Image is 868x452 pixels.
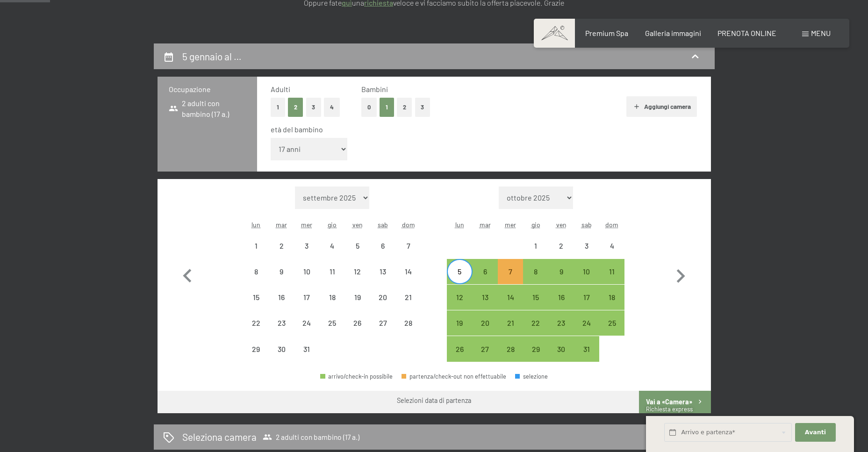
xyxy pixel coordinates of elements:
div: 16 [549,294,573,317]
div: 13 [473,294,497,317]
div: partenza/check-out possibile [548,259,574,284]
div: 23 [270,319,293,343]
div: Thu Jan 15 2026 [523,285,548,310]
span: Richiesta express [646,405,693,413]
div: 3 [575,242,598,265]
div: 16 [270,294,293,317]
div: partenza/check-out non effettuabile [269,285,294,310]
div: selezione [515,373,548,380]
div: partenza/check-out non effettuabile [402,373,506,380]
abbr: mercoledì [301,221,312,229]
div: partenza/check-out possibile [473,336,498,361]
div: partenza/check-out non effettuabile [244,336,269,361]
div: partenza/check-out non effettuabile [345,233,370,258]
span: Galleria immagini [645,29,701,37]
div: partenza/check-out non effettuabile [294,285,319,310]
button: 1 [271,98,285,117]
div: 29 [524,345,547,369]
div: Mon Jan 26 2026 [447,336,472,361]
div: Thu Dec 04 2025 [320,233,345,258]
button: Mese successivo [667,187,694,362]
div: Tue Dec 09 2025 [269,259,294,284]
span: 2 adulti con bambino (17 a.) [263,432,359,442]
div: 29 [244,345,268,369]
div: partenza/check-out non effettuabile [523,233,548,258]
div: Sat Jan 17 2026 [574,285,599,310]
div: 24 [575,319,598,343]
div: Wed Jan 14 2026 [498,285,523,310]
div: 8 [524,268,547,291]
div: Sun Dec 14 2025 [395,259,421,284]
div: Tue Jan 13 2026 [473,285,498,310]
abbr: sabato [378,221,388,229]
button: Vai a «Camera» [639,391,710,413]
div: partenza/check-out possibile [447,310,472,336]
button: Aggiungi camera [626,96,697,117]
div: Mon Dec 01 2025 [244,233,269,258]
div: Wed Jan 21 2026 [498,310,523,336]
div: partenza/check-out non effettuabile [574,233,599,258]
div: partenza/check-out possibile [523,310,548,336]
div: partenza/check-out possibile [599,259,624,284]
div: 14 [396,268,420,291]
div: partenza/check-out possibile [473,259,498,284]
abbr: domenica [402,221,415,229]
div: partenza/check-out non effettuabile [294,336,319,361]
div: Tue Jan 27 2026 [473,336,498,361]
div: Mon Dec 15 2025 [244,285,269,310]
span: Adulti [271,85,290,93]
div: 6 [473,268,497,291]
div: Sat Jan 24 2026 [574,310,599,336]
div: Mon Jan 12 2026 [447,285,472,310]
div: partenza/check-out non effettuabile [244,285,269,310]
div: Wed Dec 03 2025 [294,233,319,258]
div: partenza/check-out possibile [548,310,574,336]
div: Fri Jan 23 2026 [548,310,574,336]
h3: Occupazione [169,84,246,94]
div: Mon Jan 05 2026 [447,259,472,284]
div: Sun Dec 07 2025 [395,233,421,258]
div: 25 [600,319,624,343]
div: 10 [575,268,598,291]
div: 24 [295,319,318,343]
div: Sat Dec 27 2025 [370,310,395,336]
span: Bambini [361,85,388,93]
button: 2 [288,98,303,117]
div: 8 [244,268,268,291]
div: Sun Jan 04 2026 [599,233,624,258]
button: 3 [415,98,430,117]
div: 5 [448,268,471,291]
div: partenza/check-out non effettuabile [320,310,345,336]
div: partenza/check-out possibile [548,336,574,361]
div: partenza/check-out possibile [574,259,599,284]
div: partenza/check-out non effettuabile [269,259,294,284]
div: partenza/check-out possibile [523,285,548,310]
div: età del bambino [271,124,690,135]
div: partenza/check-out possibile [498,336,523,361]
div: partenza/check-out possibile [599,285,624,310]
div: partenza/check-out possibile [498,285,523,310]
div: Sat Dec 13 2025 [370,259,395,284]
div: Wed Dec 24 2025 [294,310,319,336]
button: 4 [324,98,340,117]
div: 31 [295,345,318,369]
abbr: lunedì [251,221,260,229]
abbr: domenica [605,221,618,229]
div: partenza/check-out non effettuabile [269,310,294,336]
span: 2 adulti con bambino (17 a.) [169,98,246,119]
div: partenza/check-out possibile [523,336,548,361]
div: Tue Dec 23 2025 [269,310,294,336]
div: 22 [244,319,268,343]
div: 3 [295,242,318,265]
div: partenza/check-out non effettuabile [269,336,294,361]
div: 28 [396,319,420,343]
div: 22 [524,319,547,343]
div: partenza/check-out possibile [599,310,624,336]
div: Wed Dec 31 2025 [294,336,319,361]
div: partenza/check-out non effettuabile [294,259,319,284]
div: 14 [499,294,522,317]
div: Tue Jan 20 2026 [473,310,498,336]
div: 9 [270,268,293,291]
div: Sun Jan 25 2026 [599,310,624,336]
button: Mese precedente [174,187,201,362]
